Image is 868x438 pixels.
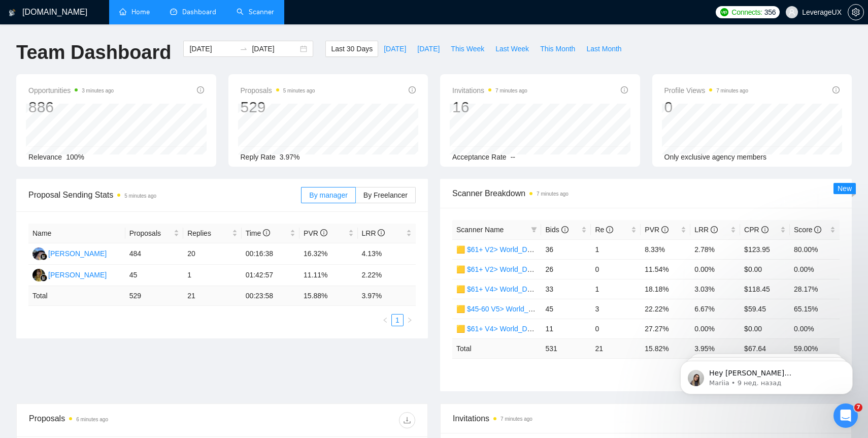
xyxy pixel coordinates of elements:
[854,403,862,412] span: 7
[690,338,740,358] td: 3.95 %
[452,338,541,358] td: Total
[263,229,270,236] span: info-circle
[495,43,529,54] span: Last Week
[452,98,527,117] div: 16
[379,314,391,326] li: Previous Page
[183,265,241,286] td: 1
[456,305,656,313] a: 🟨 $45-60 V5> World_Design+Dev_Antony-Front-End_General
[119,8,150,16] a: homeHome
[561,226,569,233] span: info-circle
[541,299,591,319] td: 45
[399,416,415,424] span: download
[740,299,790,319] td: $59.45
[540,43,575,54] span: This Month
[591,259,641,279] td: 0
[187,228,229,239] span: Replies
[32,247,45,260] img: AA
[417,43,440,54] span: [DATE]
[848,8,864,16] a: setting
[125,286,183,306] td: 529
[690,259,740,279] td: 0.00%
[379,314,391,326] button: left
[591,338,641,358] td: 21
[511,153,515,161] span: --
[591,239,641,259] td: 1
[661,226,669,233] span: info-circle
[664,98,749,117] div: 0
[453,412,839,425] span: Invitations
[690,239,740,259] td: 2.78%
[586,43,621,54] span: Last Month
[761,226,769,233] span: info-circle
[838,184,852,193] span: New
[529,222,539,237] span: filter
[241,98,315,117] div: 529
[280,153,300,161] span: 3.97%
[40,274,47,281] img: gigradar-bm.png
[76,417,108,422] time: 6 minutes ago
[790,319,840,338] td: 0.00%
[641,338,690,358] td: 15.82 %
[456,325,638,333] a: 🟨 $61+ V4> World_Design Only_Roman-UX/UI_General
[299,286,357,306] td: 15.88 %
[9,5,16,21] img: logo
[240,45,248,53] span: to
[790,239,840,259] td: 80.00%
[744,226,768,234] span: CPR
[456,226,504,234] span: Scanner Name
[170,8,177,15] span: dashboard
[28,153,62,161] span: Relevance
[545,226,568,234] span: Bids
[452,153,507,161] span: Acceptance Rate
[740,319,790,338] td: $0.00
[641,259,690,279] td: 11.54%
[621,86,628,93] span: info-circle
[237,8,274,16] a: searchScanner
[182,8,216,16] span: Dashboard
[645,226,669,234] span: PVR
[814,226,821,233] span: info-circle
[66,153,84,161] span: 100%
[325,41,378,57] button: Last 30 Days
[28,224,125,243] th: Name
[456,285,650,293] a: 🟨 $61+ V4> World_Design+Dev_Antony-Full-Stack_General
[740,239,790,259] td: $123.95
[541,279,591,299] td: 33
[591,279,641,299] td: 1
[304,229,327,237] span: PVR
[129,228,172,239] span: Proposals
[404,314,416,326] li: Next Page
[331,43,373,54] span: Last 30 Days
[183,243,241,265] td: 20
[29,412,222,428] div: Proposals
[240,45,248,53] span: swap-right
[391,314,404,326] li: 1
[495,88,527,93] time: 7 minutes ago
[445,41,490,57] button: This Week
[535,41,581,57] button: This Month
[299,243,357,265] td: 16.32%
[456,265,638,273] a: 🟨 $61+ V2> World_Design Only_Roman-UX/UI_General
[541,239,591,259] td: 36
[664,84,749,97] span: Profile Views
[790,259,840,279] td: 0.00%
[32,270,107,278] a: NK[PERSON_NAME]
[358,286,416,306] td: 3.97 %
[690,319,740,338] td: 0.00%
[299,265,357,286] td: 11.11%
[358,265,416,286] td: 2.22%
[451,43,484,54] span: This Week
[409,86,416,93] span: info-circle
[362,229,385,237] span: LRR
[641,239,690,259] td: 8.33%
[711,226,718,233] span: info-circle
[320,229,327,236] span: info-circle
[32,249,107,257] a: AA[PERSON_NAME]
[241,153,276,161] span: Reply Rate
[641,279,690,299] td: 18.18%
[363,191,408,199] span: By Freelancer
[848,4,864,20] button: setting
[28,98,114,117] div: 886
